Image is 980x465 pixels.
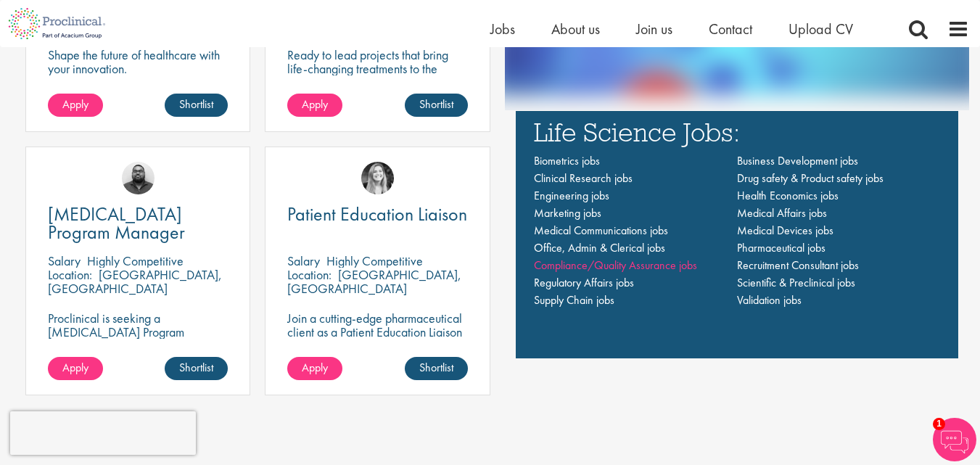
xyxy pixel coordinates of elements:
[737,275,855,290] a: Scientific & Preclinical jobs
[405,94,468,117] a: Shortlist
[48,205,228,242] a: [MEDICAL_DATA] Program Manager
[302,96,328,112] span: Apply
[534,153,600,168] a: Biometrics jobs
[287,202,467,226] span: Patient Education Liaison
[287,311,467,380] p: Join a cutting-edge pharmaceutical client as a Patient Education Liaison (PEL) where your precisi...
[48,252,81,269] span: Salary
[287,205,467,223] a: Patient Education Liaison
[48,266,222,297] p: [GEOGRAPHIC_DATA], [GEOGRAPHIC_DATA]
[551,20,600,38] a: About us
[48,266,92,283] span: Location:
[737,170,884,186] a: Drug safety & Product safety jobs
[636,20,672,38] a: Join us
[737,223,833,238] a: Medical Devices jobs
[10,411,196,455] iframe: reCAPTCHA
[48,48,228,75] p: Shape the future of healthcare with your innovation.
[48,94,103,117] a: Apply
[287,94,342,117] a: Apply
[62,96,88,112] span: Apply
[165,94,228,117] a: Shortlist
[534,205,601,221] a: Marketing jobs
[788,20,853,38] a: Upload CV
[48,202,185,244] span: [MEDICAL_DATA] Program Manager
[534,170,633,186] a: Clinical Research jobs
[405,357,468,380] a: Shortlist
[361,162,394,194] img: Manon Fuller
[87,252,184,269] p: Highly Competitive
[287,266,332,283] span: Location:
[737,258,859,273] a: Recruitment Consultant jobs
[737,240,825,255] a: Pharmaceutical jobs
[534,223,668,238] a: Medical Communications jobs
[737,153,858,168] a: Business Development jobs
[287,266,461,297] p: [GEOGRAPHIC_DATA], [GEOGRAPHIC_DATA]
[287,252,320,269] span: Salary
[534,118,941,145] h3: Life Science Jobs:
[165,357,228,380] a: Shortlist
[534,275,634,290] a: Regulatory Affairs jobs
[737,188,839,203] a: Health Economics jobs
[933,418,976,461] img: Chatbot
[534,152,941,309] nav: Main navigation
[48,311,228,394] p: Proclinical is seeking a [MEDICAL_DATA] Program Manager to join our client's team for an exciting...
[62,360,88,375] span: Apply
[534,292,614,308] a: Supply Chain jobs
[48,357,103,380] a: Apply
[490,20,515,38] a: Jobs
[287,48,467,117] p: Ready to lead projects that bring life-changing treatments to the world? Join our client at the f...
[933,418,945,430] span: 1
[534,240,665,255] a: Office, Admin & Clerical jobs
[302,360,328,375] span: Apply
[326,252,423,269] p: Highly Competitive
[534,258,697,273] a: Compliance/Quality Assurance jobs
[122,162,155,194] img: Ashley Bennett
[737,205,827,221] a: Medical Affairs jobs
[534,188,609,203] a: Engineering jobs
[737,292,802,308] a: Validation jobs
[287,357,342,380] a: Apply
[709,20,752,38] a: Contact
